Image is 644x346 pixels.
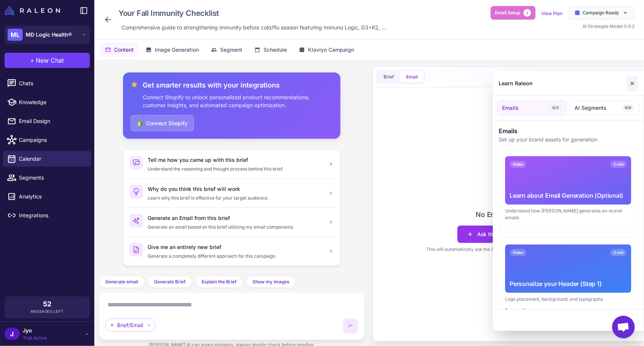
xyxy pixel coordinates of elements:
span: 3 min [611,249,627,256]
span: Video [510,161,527,168]
p: Set up your brand assets for generation [499,135,638,144]
button: AI Segments0/6 [570,100,639,115]
div: Open chat [612,316,635,338]
div: Learn about Email Generation (Optional) [510,191,627,200]
div: Understand how [PERSON_NAME] generates on-brand emails [505,208,632,221]
span: 0/6 [622,104,635,112]
span: 0/3 [550,104,562,112]
div: Logo placement, background, and typography [505,296,632,303]
span: AI Segments [575,104,607,112]
button: Personalize [505,307,531,314]
h3: Emails [499,126,638,135]
div: Personalize your Header (Step 1) [510,279,627,288]
button: Close [616,314,638,326]
span: 2 min [611,161,627,168]
button: Close [627,76,638,91]
button: Emails0/3 [498,100,567,115]
div: Learn Raleon [499,79,533,88]
span: Emails [502,104,519,112]
span: Video [510,249,527,256]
